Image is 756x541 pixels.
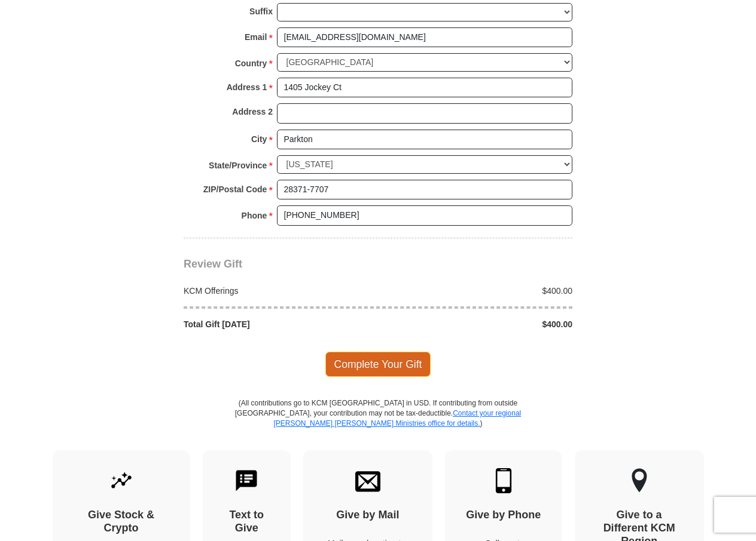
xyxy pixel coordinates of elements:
img: text-to-give.svg [234,468,259,493]
div: $400.00 [378,285,579,297]
h4: Give Stock & Crypto [74,509,169,534]
span: Review Gift [184,258,242,270]
strong: Suffix [249,3,273,20]
img: other-region [631,468,648,493]
img: give-by-stock.svg [109,468,134,493]
div: KCM Offerings [178,285,379,297]
strong: Email [245,29,267,45]
img: mobile.svg [491,468,516,493]
strong: Address 1 [227,79,267,96]
strong: ZIP/Postal Code [203,181,267,198]
span: Complete Your Gift [325,352,431,377]
h4: Give by Mail [324,509,411,522]
strong: City [251,131,267,147]
h4: Text to Give [224,509,270,534]
strong: Country [235,55,267,72]
div: Total Gift [DATE] [178,318,379,330]
div: $400.00 [378,318,579,330]
h4: Give by Phone [466,509,541,522]
strong: State/Province [209,157,267,174]
strong: Phone [242,207,267,224]
p: (All contributions go to KCM [GEOGRAPHIC_DATA] in USD. If contributing from outside [GEOGRAPHIC_D... [234,398,522,450]
img: envelope.svg [355,468,380,493]
strong: Address 2 [232,103,273,120]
